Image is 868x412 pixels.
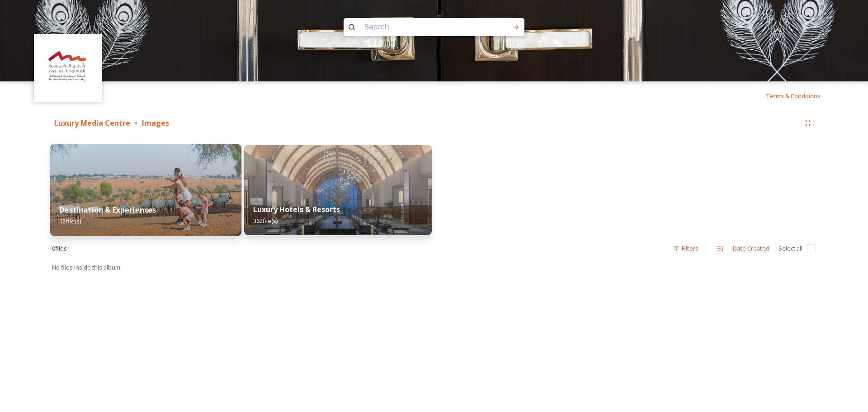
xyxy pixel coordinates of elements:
span: 362 file(s) [253,217,278,225]
img: Logo_RAKTDA_RGB-01.png [35,35,101,101]
img: fb7f3dbe-2d83-4730-b5c9-d5294846d421.jpg [244,145,432,235]
div: Filters [669,240,703,257]
span: Terms & Conditions [766,92,821,100]
span: No files inside this album [52,263,120,271]
strong: Destination & Experiences [59,205,156,215]
strong: Luxury Hotels & Resorts [253,204,340,214]
a: Terms & Conditions [766,90,834,101]
strong: Luxury Media Centre [54,118,130,128]
span: 12 file(s) [59,217,81,225]
span: Select all [778,244,802,253]
strong: Images [142,118,169,128]
span: 0 file s [52,244,67,253]
input: Search [360,17,484,37]
img: 7040f694-27b3-479b-9e6d-6281a11ed342.jpg [50,144,241,236]
div: Date Created [728,240,774,257]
